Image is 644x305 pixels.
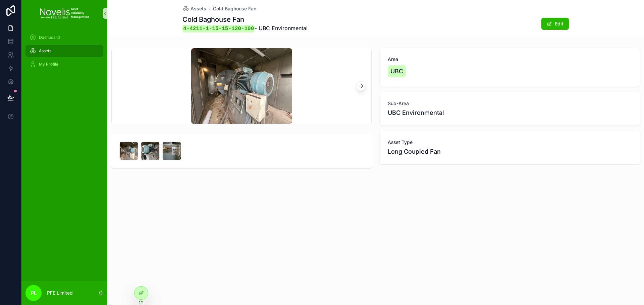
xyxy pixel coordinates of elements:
[47,290,73,296] p: PFE Limited
[388,56,632,63] span: Area
[182,5,206,12] a: Assets
[182,15,308,24] h1: Cold Baghouse Fan
[191,5,206,12] span: Assets
[25,45,103,57] a: Assets
[541,18,569,30] button: Edit
[31,289,37,297] span: PL
[388,139,632,146] span: Asset Type
[388,100,632,107] span: Sub-Area
[39,62,58,67] span: My Profile
[191,48,292,124] img: image.jpg
[182,25,255,32] code: 4-4211-1-15-15-120-100
[388,108,444,118] span: UBC Environmental
[21,27,107,79] div: scrollable content
[213,5,256,12] a: Cold Baghouse Fan
[25,58,103,70] a: My Profile
[388,147,441,156] span: Long Coupled Fan
[39,35,60,40] span: Dashboard
[390,67,403,76] span: UBC
[182,24,308,33] span: - UBC Environmental
[25,31,103,44] a: Dashboard
[39,48,51,54] span: Assets
[39,8,90,19] img: App logo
